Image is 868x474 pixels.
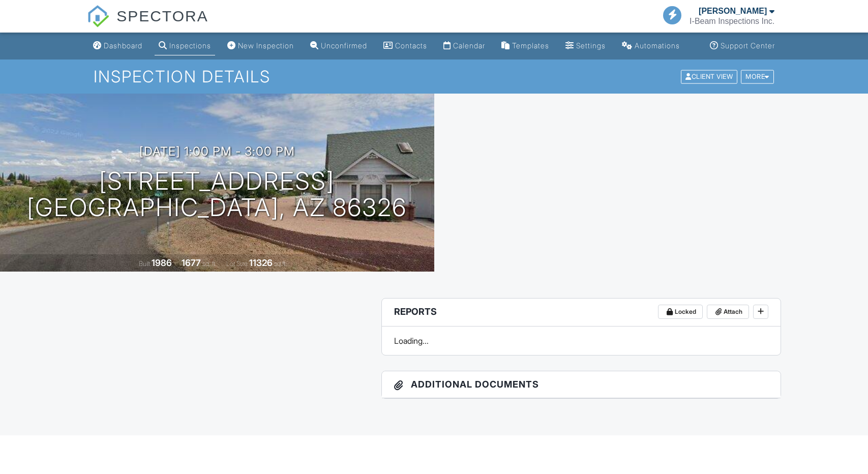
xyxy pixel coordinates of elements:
span: sq.ft. [274,260,287,268]
h1: Inspection Details [94,68,775,85]
span: Lot Size [226,260,248,268]
span: sq. ft. [202,260,217,268]
a: Templates [497,37,553,55]
div: Dashboard [104,41,142,50]
a: Calendar [439,37,489,55]
a: Support Center [706,37,779,55]
div: Inspections [169,41,211,50]
h1: [STREET_ADDRESS] [GEOGRAPHIC_DATA], AZ 86326 [27,168,407,222]
div: Templates [512,41,549,50]
div: Automations [635,41,680,50]
span: SPECTORA [116,5,208,26]
a: Automations (Basic) [618,37,684,55]
div: I-Beam Inspections Inc. [690,16,774,26]
a: Inspections [155,37,215,55]
div: Contacts [395,41,427,50]
div: 1677 [182,257,201,268]
a: Unconfirmed [306,37,371,55]
div: Settings [576,41,606,50]
div: Client View [681,70,737,83]
div: More [741,70,774,83]
div: New Inspection [238,41,294,50]
div: 11326 [249,257,273,268]
a: Client View [680,72,740,80]
div: Support Center [721,41,775,50]
a: Contacts [379,37,431,55]
span: Built [139,260,150,268]
h3: [DATE] 1:00 pm - 3:00 pm [139,144,295,158]
a: New Inspection [223,37,298,55]
div: 1986 [152,257,172,268]
a: Settings [561,37,610,55]
img: The Best Home Inspection Software - Spectora [87,5,109,27]
a: SPECTORA [87,15,208,34]
div: Unconfirmed [321,41,367,50]
h3: Additional Documents [382,371,781,398]
a: Dashboard [89,37,146,55]
div: [PERSON_NAME] [699,6,767,16]
div: Calendar [453,41,485,50]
